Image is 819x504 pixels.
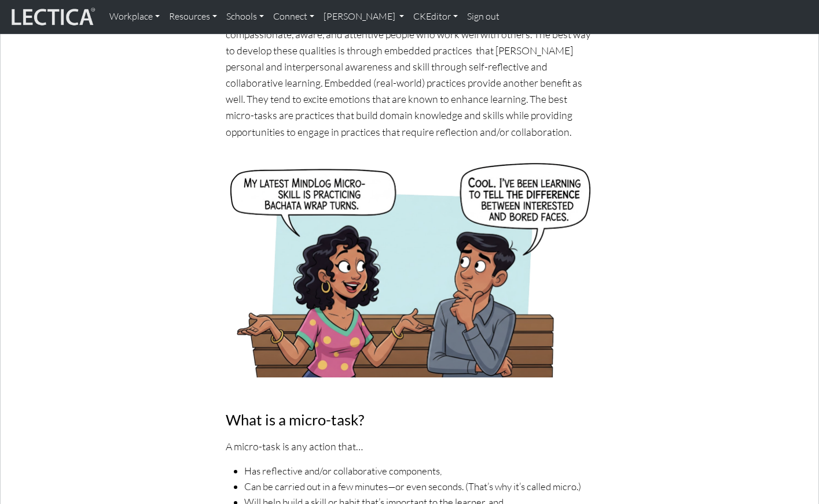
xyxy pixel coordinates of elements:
[9,6,96,28] img: lecticalive
[409,5,462,29] a: CKEditor
[105,5,164,29] a: Workplace
[226,411,594,429] h3: What is a micro-task?
[319,5,409,29] a: [PERSON_NAME]
[226,154,594,377] img: a Dancer and man with autism spectrum disorder sharing micro-skills
[269,5,319,29] a: Connect
[244,479,594,495] span: Can be carried out in a few minutes—or even seconds. (That’s why it’s called micro.)
[462,5,504,29] a: Sign out
[226,10,594,140] p: A good education (or learning practice) supports the development of competent, compassionate, awa...
[226,438,594,454] p: A micro-task is any action that…
[244,464,594,479] span: Has reflective and/or collaborative components,
[164,5,222,29] a: Resources
[222,5,269,29] a: Schools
